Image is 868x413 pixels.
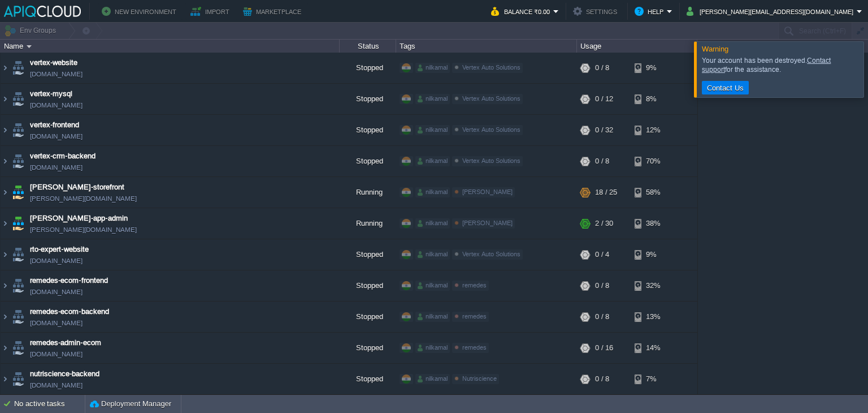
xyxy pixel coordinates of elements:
span: Vertex Auto Solutions [462,251,520,257]
div: 0 / 8 [595,270,609,301]
div: 0 / 8 [595,53,609,83]
div: 0 / 32 [595,115,613,145]
img: AMDAwAAAACH5BAEAAAAALAAAAAABAAEAAAICRAEAOw== [1,115,10,145]
span: Warning [702,45,728,53]
span: [PERSON_NAME] [462,220,513,226]
img: AMDAwAAAACH5BAEAAAAALAAAAAABAAEAAAICRAEAOw== [1,270,10,301]
div: 58% [635,177,671,208]
div: No active tasks [14,395,85,413]
button: New Environment [102,5,180,18]
img: AMDAwAAAACH5BAEAAAAALAAAAAABAAEAAAICRAEAOw== [10,177,26,208]
span: Vertex Auto Solutions [462,95,520,102]
img: AMDAwAAAACH5BAEAAAAALAAAAAABAAEAAAICRAEAOw== [1,364,10,394]
a: remedes-admin-ecom [30,337,101,349]
div: 2 / 30 [595,208,613,239]
img: AMDAwAAAACH5BAEAAAAALAAAAAABAAEAAAICRAEAOw== [10,239,26,270]
div: Stopped [340,53,396,83]
div: Stopped [340,146,396,177]
span: remedes [462,344,487,351]
div: nilkamal [415,187,450,197]
span: remedes-ecom-frontend [30,275,108,286]
img: AMDAwAAAACH5BAEAAAAALAAAAAABAAEAAAICRAEAOw== [10,333,26,363]
button: Help [635,5,667,18]
span: [PERSON_NAME] [462,188,513,195]
div: Stopped [340,270,396,301]
div: Status [340,40,396,53]
div: nilkamal [415,125,450,135]
img: AMDAwAAAACH5BAEAAAAALAAAAAABAAEAAAICRAEAOw== [27,45,32,48]
div: 0 / 8 [595,302,609,332]
div: 0 / 16 [595,333,613,363]
div: Your account has been destroyed. for the assistance. [702,56,861,74]
button: Import [190,5,233,18]
img: AMDAwAAAACH5BAEAAAAALAAAAAABAAEAAAICRAEAOw== [1,146,10,177]
span: remedes [462,282,487,289]
div: nilkamal [415,63,450,73]
img: AMDAwAAAACH5BAEAAAAALAAAAAABAAEAAAICRAEAOw== [10,208,26,239]
a: vertex-website [30,57,77,68]
button: Settings [573,5,620,18]
img: AMDAwAAAACH5BAEAAAAALAAAAAABAAEAAAICRAEAOw== [1,333,10,363]
a: [DOMAIN_NAME] [30,131,83,142]
div: nilkamal [415,374,450,384]
a: [DOMAIN_NAME] [30,68,83,80]
div: 14% [635,333,671,363]
span: Vertex Auto Solutions [462,157,520,164]
a: [PERSON_NAME]-app-admin [30,213,128,224]
button: Balance ₹0.00 [491,5,553,18]
div: Stopped [340,302,396,332]
div: Running [340,208,396,239]
img: AMDAwAAAACH5BAEAAAAALAAAAAABAAEAAAICRAEAOw== [10,146,26,177]
a: [PERSON_NAME]-storefront [30,182,124,193]
div: nilkamal [415,94,450,104]
div: Name [1,40,339,53]
span: Vertex Auto Solutions [462,126,520,133]
img: AMDAwAAAACH5BAEAAAAALAAAAAABAAEAAAICRAEAOw== [10,84,26,114]
div: nilkamal [415,249,450,260]
div: 7% [635,364,671,394]
div: 70% [635,146,671,177]
img: AMDAwAAAACH5BAEAAAAALAAAAAABAAEAAAICRAEAOw== [10,53,26,83]
div: 9% [635,53,671,83]
img: AMDAwAAAACH5BAEAAAAALAAAAAABAAEAAAICRAEAOw== [1,208,10,239]
img: AMDAwAAAACH5BAEAAAAALAAAAAABAAEAAAICRAEAOw== [1,239,10,270]
img: AMDAwAAAACH5BAEAAAAALAAAAAABAAEAAAICRAEAOw== [1,84,10,114]
img: AMDAwAAAACH5BAEAAAAALAAAAAABAAEAAAICRAEAOw== [10,364,26,394]
div: Stopped [340,333,396,363]
span: [DOMAIN_NAME] [30,100,83,111]
div: 18 / 25 [595,177,617,208]
div: Running [340,177,396,208]
a: [DOMAIN_NAME] [30,349,83,360]
a: vertex-mysql [30,88,72,100]
div: nilkamal [415,218,450,229]
div: 0 / 12 [595,84,613,114]
div: nilkamal [415,312,450,322]
span: nutriscience-backend [30,368,99,380]
div: 0 / 8 [595,364,609,394]
div: Stopped [340,115,396,145]
img: AMDAwAAAACH5BAEAAAAALAAAAAABAAEAAAICRAEAOw== [1,53,10,83]
div: Tags [397,40,576,53]
a: vertex-crm-backend [30,150,96,162]
a: vertex-frontend [30,119,79,131]
div: Stopped [340,84,396,114]
img: AMDAwAAAACH5BAEAAAAALAAAAAABAAEAAAICRAEAOw== [10,115,26,145]
img: APIQCloud [4,6,81,17]
a: [DOMAIN_NAME] [30,317,83,329]
a: remedes-ecom-backend [30,306,109,317]
div: nilkamal [415,343,450,353]
a: [PERSON_NAME][DOMAIN_NAME] [30,224,137,235]
button: [PERSON_NAME][EMAIL_ADDRESS][DOMAIN_NAME] [687,5,857,18]
a: rto-expert-website [30,244,89,255]
div: 0 / 4 [595,239,609,270]
span: Nutriscience [462,375,497,382]
div: 12% [635,115,671,145]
